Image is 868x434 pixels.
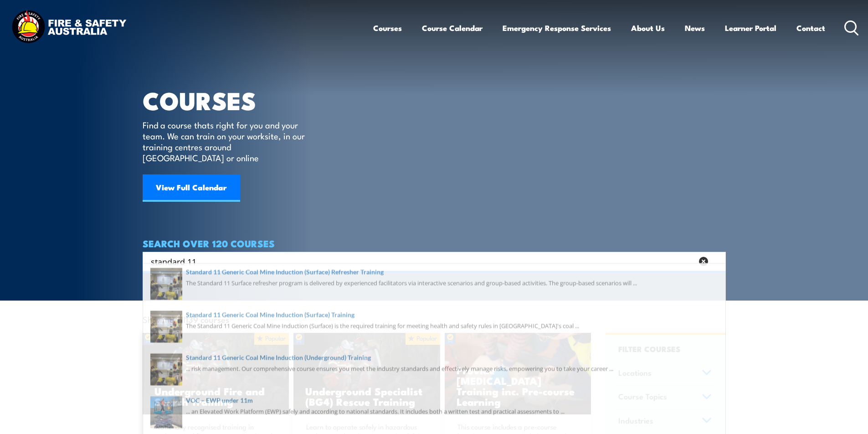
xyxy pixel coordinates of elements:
[143,174,240,202] a: View Full Calendar
[150,316,718,326] a: Standard 11 Generic Coal Mine Induction (Surface) Training
[151,255,693,268] input: Search input
[422,16,483,40] a: Course Calendar
[631,16,665,40] a: About Us
[143,119,309,163] p: Find a course thats right for you and your team. We can train on your worksite, in our training c...
[150,273,718,283] a: Standard 11 Generic Coal Mine Induction (Surface) Refresher Training
[725,16,776,40] a: Learner Portal
[153,255,695,268] form: Search form
[150,401,718,411] a: VOC – EWP under 11m
[685,16,705,40] a: News
[373,16,402,40] a: Courses
[143,238,726,248] h4: SEARCH OVER 120 COURSES
[796,16,825,40] a: Contact
[710,255,723,268] button: Search magnifier button
[143,89,318,111] h1: COURSES
[150,358,718,368] a: Standard 11 Generic Coal Mine Induction (Underground) Training
[503,16,611,40] a: Emergency Response Services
